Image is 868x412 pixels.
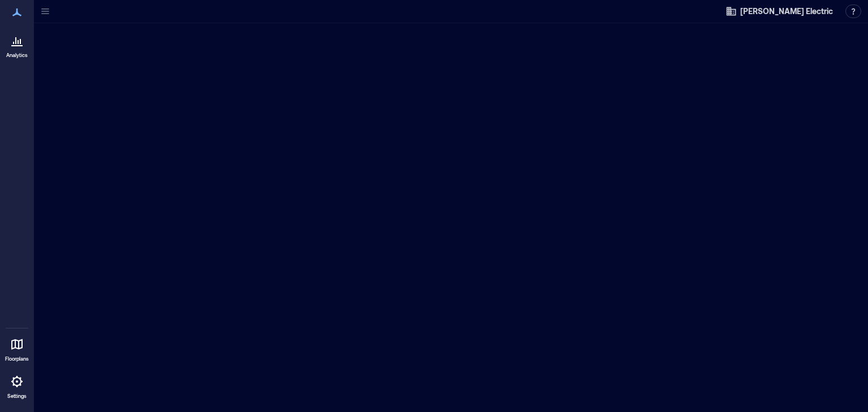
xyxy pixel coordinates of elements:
p: Settings [7,393,27,400]
button: [PERSON_NAME] Electric [722,2,836,20]
p: Analytics [6,52,28,59]
p: Floorplans [5,356,29,362]
a: Analytics [3,27,31,62]
a: Floorplans [2,331,32,366]
span: [PERSON_NAME] Electric [740,6,833,17]
a: Settings [3,368,31,403]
